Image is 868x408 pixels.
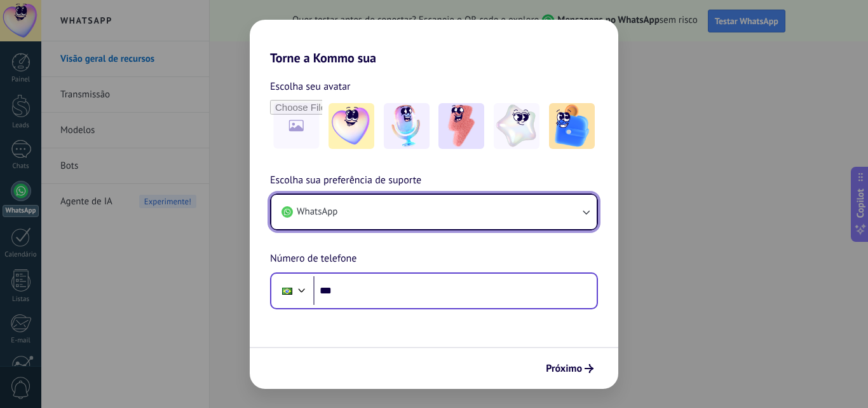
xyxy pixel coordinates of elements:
h2: Torne a Kommo sua [250,20,618,66]
span: Escolha seu avatar [270,78,351,95]
div: Brazil: + 55 [275,278,299,304]
img: -1.jpeg [329,103,374,149]
img: -2.jpeg [384,103,430,149]
button: WhatsApp [271,195,597,229]
img: -5.jpeg [549,103,595,149]
span: WhatsApp [297,206,337,218]
span: Número de telefone [270,251,356,267]
img: -4.jpeg [494,103,539,149]
span: Próximo [546,364,582,373]
span: Escolha sua preferência de suporte [270,172,421,189]
button: Próximo [540,358,599,379]
img: -3.jpeg [438,103,484,149]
